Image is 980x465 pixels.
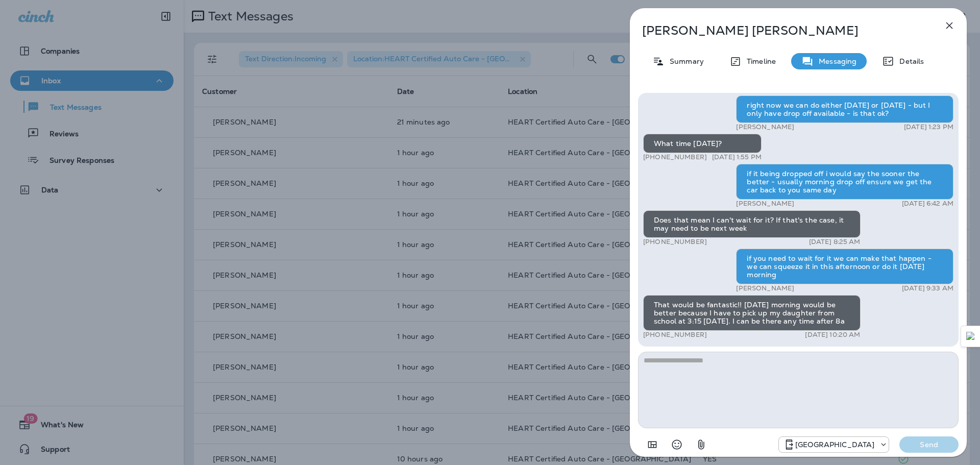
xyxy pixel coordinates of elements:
[643,134,762,153] div: What time [DATE]?
[902,200,953,208] p: [DATE] 6:42 AM
[642,23,921,38] p: [PERSON_NAME] [PERSON_NAME]
[779,438,889,451] div: +1 (847) 262-3704
[643,295,861,331] div: That would be fantastic!! [DATE] morning would be better because I have to pick up my daughter fr...
[643,331,707,339] p: [PHONE_NUMBER]
[712,153,762,161] p: [DATE] 1:55 PM
[809,238,861,246] p: [DATE] 8:25 AM
[643,210,861,238] div: Does that mean I can't wait for it? If that's the case, it may need to be next week
[966,332,975,341] img: Detect Auto
[643,238,707,246] p: [PHONE_NUMBER]
[665,57,704,65] p: Summary
[736,284,794,292] p: [PERSON_NAME]
[902,284,953,292] p: [DATE] 9:33 AM
[736,200,794,208] p: [PERSON_NAME]
[742,57,776,65] p: Timeline
[736,249,953,284] div: if you need to wait for it we can make that happen - we can squeeze it in this afternoon or do it...
[795,440,874,449] p: [GEOGRAPHIC_DATA]
[642,434,663,455] button: Add in a premade template
[736,95,953,123] div: right now we can do either [DATE] or [DATE] - but I only have drop off available - is that ok?
[814,57,856,65] p: Messaging
[736,123,794,131] p: [PERSON_NAME]
[643,153,707,161] p: [PHONE_NUMBER]
[904,123,953,131] p: [DATE] 1:23 PM
[667,434,687,455] button: Select an emoji
[805,331,860,339] p: [DATE] 10:20 AM
[736,164,953,200] div: if it being dropped off i would say the sooner the better - usually morning drop off ensure we ge...
[894,57,924,65] p: Details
